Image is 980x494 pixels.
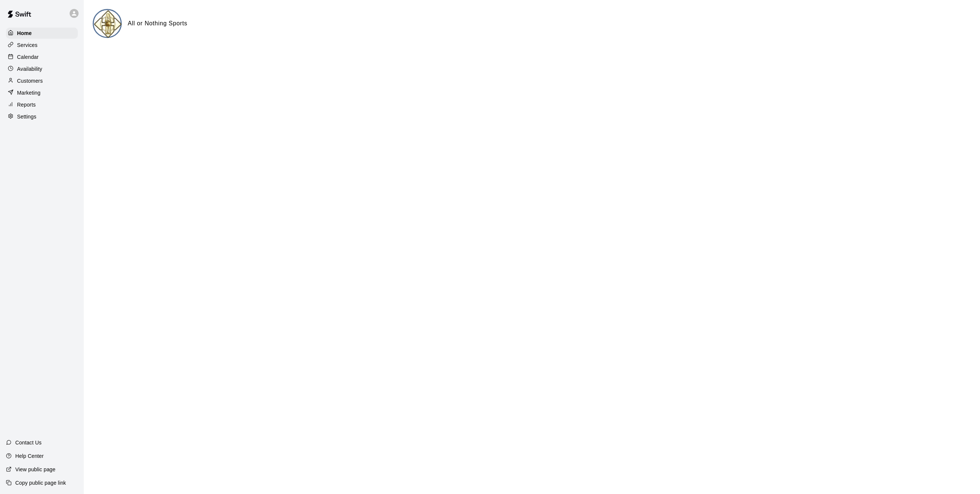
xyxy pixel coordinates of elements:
[6,51,78,63] a: Calendar
[15,452,44,460] p: Help Center
[17,53,39,61] p: Calendar
[6,75,78,86] a: Customers
[17,41,38,49] p: Services
[15,439,42,446] p: Contact Us
[17,65,42,73] p: Availability
[94,10,122,38] img: All or Nothing Sports logo
[17,89,41,96] p: Marketing
[17,29,32,37] p: Home
[6,99,78,110] a: Reports
[6,28,78,39] a: Home
[6,87,78,98] a: Marketing
[15,466,55,473] p: View public page
[6,39,78,51] a: Services
[6,111,78,122] a: Settings
[6,63,78,75] a: Availability
[17,101,36,108] p: Reports
[17,113,36,120] p: Settings
[15,479,66,487] p: Copy public page link
[17,77,43,85] p: Customers
[128,19,187,28] h6: All or Nothing Sports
